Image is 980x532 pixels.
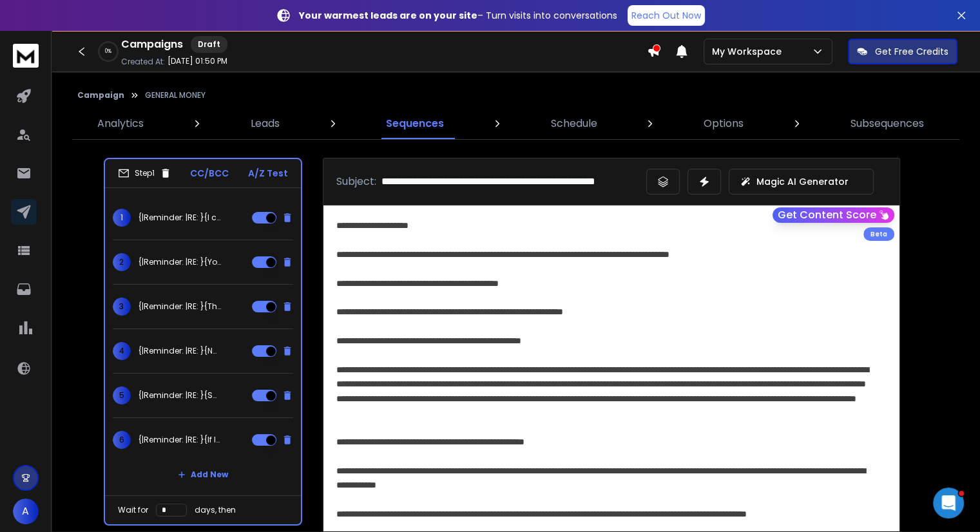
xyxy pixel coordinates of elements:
strong: Your warmest leads are on your site [299,9,477,22]
p: My Workspace [712,45,787,58]
p: {|Reminder: |RE: }{If I offered {U|you} ${6|4|5}{0|1|2|3|4|5|6|7|8|9}{0|1|2|3|4|5|6|7|8|9}/day no... [139,435,221,445]
span: 1 [113,209,131,227]
p: Magic AI Generator [756,175,849,188]
p: [DATE] 01:50 PM [168,56,227,66]
p: CC/BCC [190,167,229,180]
span: 6 [113,431,131,449]
a: Analytics [90,108,151,139]
p: Created At: [121,57,165,67]
p: Analytics [97,116,144,131]
p: Options [704,116,744,131]
p: Schedule [551,116,597,131]
p: Subsequences [850,116,924,131]
p: Reach Out Now [631,9,701,22]
h1: Campaigns [121,37,183,52]
p: Sequences [386,116,444,131]
a: Reach Out Now [628,5,705,26]
button: Magic AI Generator [729,169,874,195]
p: – Turn visits into conversations [299,9,617,22]
button: A [13,499,39,524]
button: Get Free Credits [848,39,957,64]
p: A/Z Test [248,167,288,180]
div: Beta [863,227,894,241]
p: {|Reminder: |RE: }{Saw your profile|You popped up|Quick question|You still in the {game|biz}?} [139,390,221,401]
button: Add New [168,462,238,488]
a: Leads [243,108,287,139]
p: {|Reminder: |RE: }{Not a sales pitch|Not a guru trick|No fluff — just facts} [139,346,221,356]
p: GENERAL MONEY [145,90,206,100]
a: Subsequences [843,108,932,139]
p: days, then [195,505,236,515]
p: {|Reminder: |RE: }{The truth about AI|AI isn’t coming — it’s HERE|You’re already behind (unless...)} [139,301,221,312]
span: 3 [113,298,131,316]
p: {|Reminder: |RE: }{You still working hard?|Time to stop hustling?|Working harder than AI?} [139,257,221,267]
img: logo [13,44,39,68]
span: 4 [113,342,131,360]
a: Schedule [543,108,605,139]
span: 2 [113,253,131,271]
iframe: Intercom live chat [933,488,964,518]
div: Draft [191,36,227,53]
p: 0 % [105,48,111,55]
p: Leads [251,116,280,131]
p: {|Reminder: |RE: }{I call BS|How's it {real|possible} } [139,213,221,223]
a: Sequences [378,108,452,139]
a: Options [696,108,751,139]
p: Wait for [118,505,148,515]
li: Step1CC/BCCA/Z Test1{|Reminder: |RE: }{I call BS|How's it {real|possible} }2{|Reminder: |RE: }{Yo... [104,158,302,526]
span: 5 [113,386,131,404]
p: Get Free Credits [875,45,948,58]
button: Get Content Score [773,207,894,223]
button: Campaign [77,90,124,100]
div: Step 1 [118,167,171,179]
p: Subject: [336,174,376,189]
